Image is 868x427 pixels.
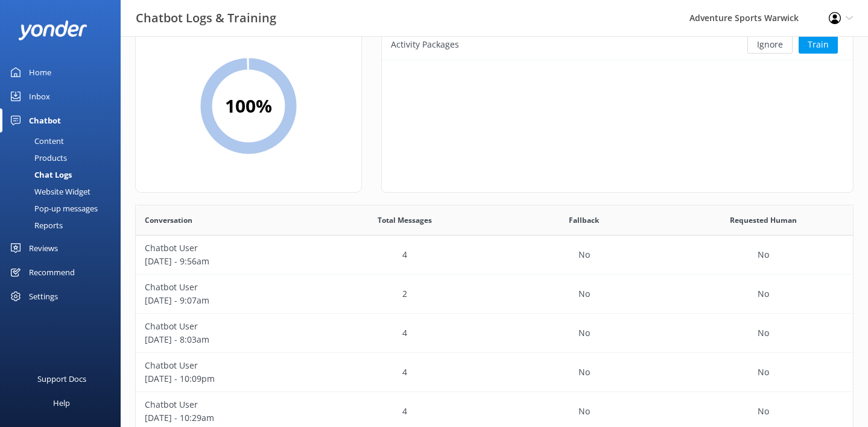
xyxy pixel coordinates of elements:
[145,255,306,268] p: [DATE] - 9:56am
[29,60,51,84] div: Home
[578,326,590,340] p: No
[145,333,306,346] p: [DATE] - 8:03am
[758,248,769,261] p: No
[145,242,306,255] p: Chatbot User
[7,200,98,217] div: Pop-up messages
[758,405,769,418] p: No
[7,132,121,149] a: Content
[136,353,853,392] div: row
[29,236,58,260] div: Reviews
[29,284,58,308] div: Settings
[758,326,769,340] p: No
[145,398,306,411] p: Chatbot User
[569,214,599,226] span: Fallback
[7,132,64,149] div: Content
[225,92,272,120] h2: 100 %
[18,20,87,40] img: yonder-white-logo.png
[391,38,459,51] div: Activity Packages
[7,217,121,234] a: Reports
[136,275,853,314] div: row
[53,391,70,415] div: Help
[37,367,86,391] div: Support Docs
[7,183,90,200] div: Website Widget
[29,84,50,108] div: Inbox
[145,294,306,307] p: [DATE] - 9:07am
[7,149,67,166] div: Products
[7,149,121,166] a: Products
[402,366,407,379] p: 4
[145,411,306,425] p: [DATE] - 10:29am
[402,248,407,261] p: 4
[578,287,590,301] p: No
[145,372,306,385] p: [DATE] - 10:09pm
[758,287,769,301] p: No
[382,30,853,60] div: grid
[136,8,276,28] h3: Chatbot Logs & Training
[7,183,121,200] a: Website Widget
[7,166,121,183] a: Chat Logs
[145,359,306,372] p: Chatbot User
[730,214,797,226] span: Requested Human
[578,248,590,261] p: No
[378,214,432,226] span: Total Messages
[145,281,306,294] p: Chatbot User
[136,235,853,275] div: row
[29,108,61,132] div: Chatbot
[145,320,306,333] p: Chatbot User
[578,366,590,379] p: No
[758,366,769,379] p: No
[747,36,793,54] button: Ignore
[402,405,407,418] p: 4
[578,405,590,418] p: No
[136,314,853,353] div: row
[7,217,63,234] div: Reports
[7,200,121,217] a: Pop-up messages
[382,30,853,60] div: row
[799,36,838,54] button: Train
[145,214,192,226] span: Conversation
[7,166,72,183] div: Chat Logs
[402,287,407,301] p: 2
[402,326,407,340] p: 4
[29,260,75,284] div: Recommend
